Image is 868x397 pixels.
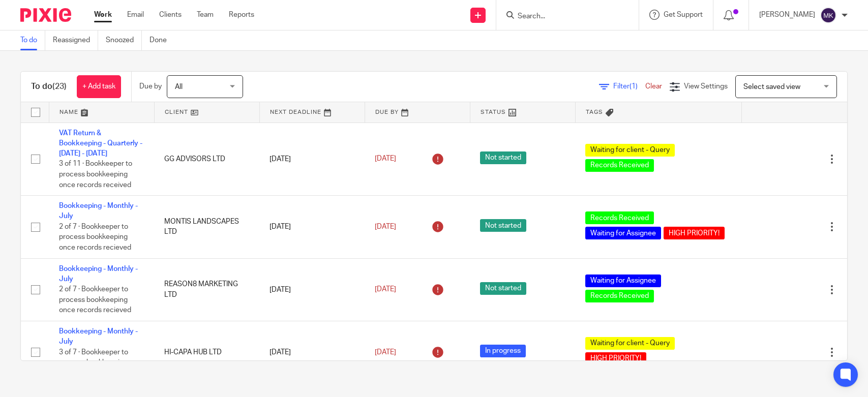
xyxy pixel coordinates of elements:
[59,328,138,345] a: Bookkeeping - Monthly - July
[259,258,365,321] td: [DATE]
[259,123,365,196] td: [DATE]
[94,10,112,20] a: Work
[52,82,67,90] span: (23)
[154,123,259,196] td: GG ADVISORS LTD
[759,10,815,20] p: [PERSON_NAME]
[585,352,646,365] span: HIGH PRIORITY!
[585,337,675,350] span: Waiting for client - Query
[664,11,703,18] span: Get Support
[375,286,396,293] span: [DATE]
[645,83,662,90] a: Clear
[59,130,142,158] a: VAT Return & Bookkeeping - Quarterly - [DATE] - [DATE]
[20,8,71,22] img: Pixie
[630,83,638,90] span: (1)
[585,144,675,157] span: Waiting for client - Query
[375,349,396,356] span: [DATE]
[375,223,396,230] span: [DATE]
[149,30,174,50] a: Done
[820,7,836,23] img: svg%3E
[585,159,654,172] span: Records Received
[77,75,121,98] a: + Add task
[259,196,365,258] td: [DATE]
[31,81,67,92] h1: To do
[59,349,131,377] span: 3 of 7 · Bookkeeper to process bookkeeping once records recieved
[59,286,131,314] span: 2 of 7 · Bookkeeper to process bookkeeping once records recieved
[259,321,365,383] td: [DATE]
[154,321,259,383] td: HI-CAPA HUB LTD
[154,196,259,258] td: MONTIS LANDSCAPES LTD
[139,81,162,91] p: Due by
[53,30,98,50] a: Reassigned
[59,265,138,283] a: Bookkeeping - Monthly - July
[586,109,603,115] span: Tags
[684,83,728,90] span: View Settings
[517,12,608,21] input: Search
[59,202,138,220] a: Bookkeeping - Monthly - July
[197,10,214,20] a: Team
[585,274,661,287] span: Waiting for Assignee
[175,83,183,90] span: All
[59,223,131,251] span: 2 of 7 · Bookkeeper to process bookkeeping once records recieved
[229,10,254,20] a: Reports
[664,227,725,239] span: HIGH PRIORITY!
[613,83,645,90] span: Filter
[585,227,661,239] span: Waiting for Assignee
[480,345,526,357] span: In progress
[127,10,144,20] a: Email
[480,151,526,164] span: Not started
[159,10,182,20] a: Clients
[480,219,526,232] span: Not started
[154,258,259,321] td: REASON8 MARKETING LTD
[375,156,396,163] span: [DATE]
[106,30,142,50] a: Snoozed
[480,282,526,295] span: Not started
[20,30,45,50] a: To do
[585,211,654,224] span: Records Received
[585,290,654,302] span: Records Received
[743,83,800,90] span: Select saved view
[59,161,132,189] span: 3 of 11 · Bookkeeper to process bookkeeping once records received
